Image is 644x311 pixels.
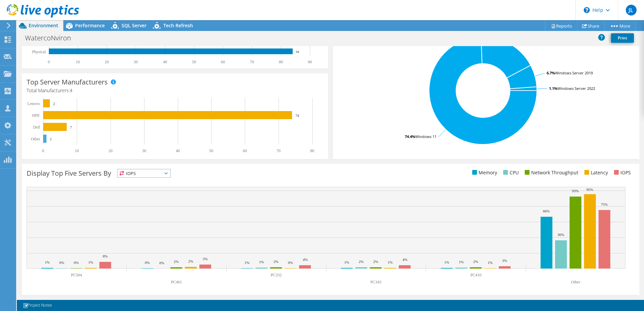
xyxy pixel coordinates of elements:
text: PC401 [171,280,182,284]
a: More [604,21,636,31]
text: 4% [402,257,408,262]
h4: Total Manufacturers: [27,87,323,94]
text: 0 [42,148,44,153]
text: 2% [373,260,378,264]
tspan: Windows 11 [415,134,437,139]
text: Other [571,280,580,284]
text: 3% [502,258,507,263]
text: 66% [543,209,550,213]
span: JL [626,5,637,15]
li: Latency [583,169,608,176]
text: Dell [33,125,40,130]
a: Print [611,33,634,43]
text: 60 [221,60,225,64]
h3: Top Server Manufacturers [27,78,108,86]
text: 10 [75,148,79,153]
text: 74 [295,113,299,117]
text: PC410 [471,273,482,277]
text: 0% [59,261,64,265]
text: 20 [108,148,112,153]
text: PC504 [71,273,82,277]
tspan: 74.4% [405,134,415,139]
text: 1 [50,137,52,141]
text: 5% [203,257,208,261]
text: 20 [105,60,109,64]
text: Physical [32,49,46,54]
text: 0 [48,60,50,64]
a: Reports [545,21,577,31]
li: IOPS [612,169,631,176]
li: Network Throughput [523,169,578,176]
text: 60 [243,148,247,153]
text: 10 [76,60,80,64]
text: 70 [250,60,254,64]
text: Lenovo [27,101,40,106]
tspan: 1.1% [549,86,557,91]
text: 2 [53,102,55,106]
text: 2% [188,259,193,263]
span: 4 [70,87,72,94]
text: 1% [388,260,393,264]
text: 80 [279,60,283,64]
span: Performance [75,22,105,29]
text: 84 [296,50,299,54]
text: 1% [344,260,349,264]
span: Environment [29,22,58,29]
text: 70 [277,148,281,153]
text: 75% [601,202,608,206]
svg: \n [584,7,590,13]
text: 2% [473,260,478,264]
text: 1% [488,261,493,265]
text: 90 [308,60,312,64]
li: CPU [502,169,519,176]
text: 40 [176,148,180,153]
text: 1% [45,260,50,264]
text: 40 [163,60,167,64]
text: 1% [459,260,464,264]
text: 1% [444,260,449,264]
text: 8% [103,254,108,258]
a: Share [577,21,605,31]
text: 2% [359,260,364,264]
text: 36% [557,233,564,237]
text: 95% [586,187,593,192]
text: 1% [88,260,93,264]
text: Other [31,137,40,141]
text: 0% [145,261,150,265]
text: 2% [174,260,179,264]
span: IOPS [118,169,170,177]
text: 1% [245,261,250,265]
span: SQL Server [122,22,147,29]
text: 50 [192,60,196,64]
a: Project Notes [18,301,57,310]
text: 2% [273,260,279,264]
text: 50 [209,148,213,153]
tspan: 6.7% [547,70,555,75]
span: Tech Refresh [163,22,193,29]
text: 30 [134,60,138,64]
text: 1% [259,260,264,264]
text: PC332 [271,273,282,277]
text: 30 [142,148,146,153]
text: 93% [572,189,579,193]
tspan: Windows Server 2019 [555,70,593,75]
text: 80 [310,148,314,153]
text: 7 [70,125,72,129]
h1: WatercoNviron [22,34,82,42]
li: Memory [471,169,497,176]
text: 4% [303,257,308,262]
text: 0% [288,261,293,265]
text: 0% [74,261,79,265]
text: HPE [32,113,40,118]
text: PC343 [371,280,382,284]
text: 0% [159,261,164,265]
tspan: Windows Server 2022 [557,86,595,91]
